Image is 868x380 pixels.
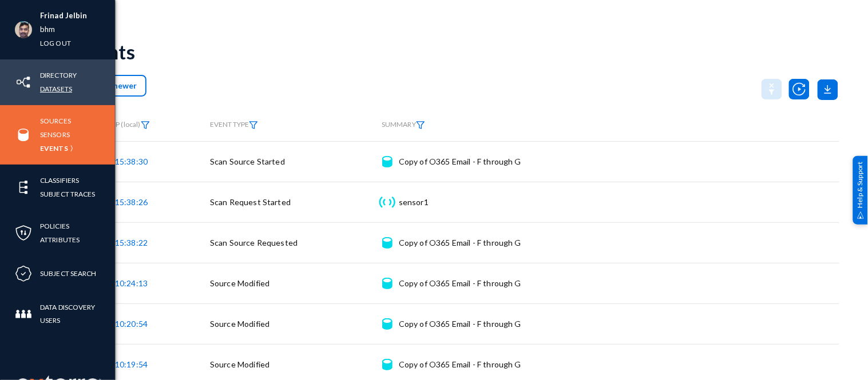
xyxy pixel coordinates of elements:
[115,319,148,329] span: 10:20:54
[399,156,521,167] div: Copy of O365 Email - F through G
[141,121,150,129] img: icon-filter.svg
[382,120,425,129] span: SUMMARY
[40,142,68,155] a: Events
[416,121,425,129] img: icon-filter.svg
[249,121,258,129] img: icon-filter.svg
[40,37,71,50] a: Log out
[40,174,79,187] a: Classifiers
[399,359,521,370] div: Copy of O365 Email - F through G
[399,237,521,249] div: Copy of O365 Email - F through G
[789,79,810,99] img: icon-utility-autoscan.svg
[115,238,148,247] span: 15:38:22
[115,197,148,207] span: 15:38:26
[210,278,269,288] span: Source Modified
[399,278,521,289] div: Copy of O365 Email - F through G
[40,114,71,127] a: Sources
[115,359,148,369] span: 10:19:54
[382,278,392,289] img: icon-source.svg
[15,74,32,91] img: icon-inventory.svg
[40,187,96,201] a: Subject Traces
[210,157,285,166] span: Scan Source Started
[857,211,865,219] img: help_support.svg
[210,359,269,369] span: Source Modified
[399,318,521,330] div: Copy of O365 Email - F through G
[40,301,115,327] a: Data Discovery Users
[40,128,70,141] a: Sensors
[382,156,392,167] img: icon-source.svg
[853,155,868,224] div: Help & Support
[15,126,32,143] img: icon-sources.svg
[210,319,269,329] span: Source Modified
[210,121,258,129] span: EVENT TYPE
[15,179,32,196] img: icon-elements.svg
[382,359,392,370] img: icon-source.svg
[210,197,291,207] span: Scan Request Started
[40,23,55,36] a: bhm
[40,9,88,23] li: Frinad Jelbin
[378,197,397,208] img: icon-sensor.svg
[40,219,69,233] a: Policies
[40,267,97,280] a: Subject Search
[81,120,150,129] span: TIMESTAMP (local)
[210,238,298,247] span: Scan Source Requested
[15,21,32,38] img: ACg8ocK1ZkZ6gbMmCU1AeqPIsBvrTWeY1xNXvgxNjkUXxjcqAiPEIvU=s96-c
[40,233,80,246] a: Attributes
[15,265,32,282] img: icon-compliance.svg
[382,318,392,330] img: icon-source.svg
[382,237,392,249] img: icon-source.svg
[40,82,72,95] a: Datasets
[115,157,148,166] span: 15:38:30
[399,197,429,208] div: sensor1
[15,306,32,323] img: icon-members.svg
[15,225,32,242] img: icon-policies.svg
[40,69,77,82] a: Directory
[115,278,148,288] span: 10:24:13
